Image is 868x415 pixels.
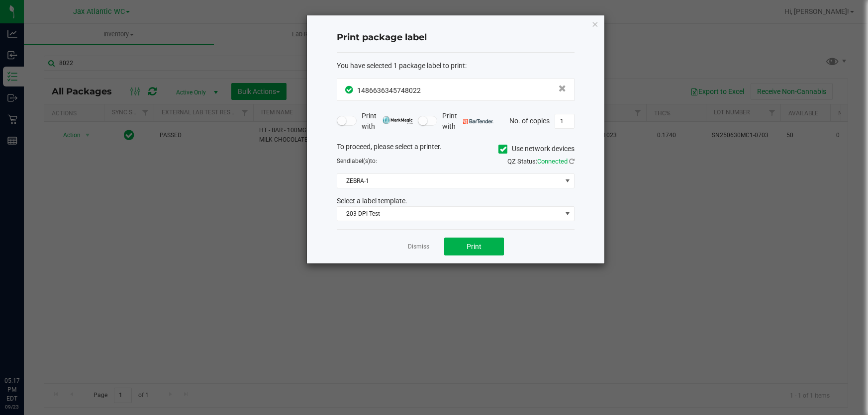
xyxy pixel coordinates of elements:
[337,31,575,44] h4: Print package label
[383,116,413,124] img: mark_magic_cybra.png
[357,86,421,94] span: 1486636345748022
[498,144,575,154] label: Use network devices
[329,196,582,206] div: Select a label template.
[408,243,429,251] a: Dismiss
[350,158,370,165] span: label(s)
[345,84,355,95] span: In Sync
[442,111,493,132] span: Print with
[337,158,377,165] span: Send to:
[10,335,40,365] iframe: Resource center
[509,116,550,124] span: No. of copies
[337,174,562,188] span: ZEBRA-1
[507,158,575,165] span: QZ Status:
[463,119,493,124] img: bartender.png
[467,243,482,250] span: Print
[337,207,562,221] span: 203 DPI Test
[444,238,504,255] button: Print
[329,142,582,157] div: To proceed, please select a printer.
[537,158,568,165] span: Connected
[337,61,575,71] div: :
[337,62,465,70] span: You have selected 1 package label to print
[362,111,413,132] span: Print with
